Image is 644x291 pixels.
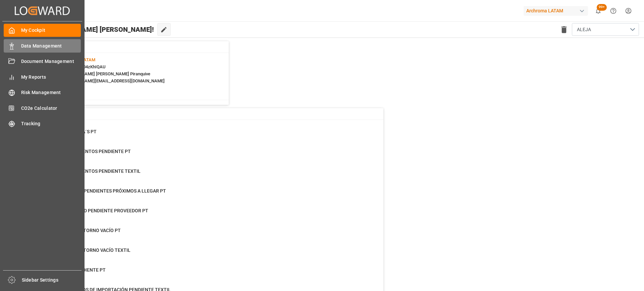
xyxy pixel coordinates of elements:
[35,128,375,142] a: 7CAMBIO DE ETA´S PTContainer Schema
[51,208,148,213] span: DISPONIBILIDAD PENDIENTE PROVEEDOR PT
[51,168,141,174] span: ENVIO DOCUMENTOS PENDIENTE TEXTIL
[524,4,591,17] button: Archroma LATAM
[35,188,375,202] a: 152DOCUMENTOS PENDIENTES PRÓXIMOS A LLEGAR PTPurchase Orders
[51,188,166,194] span: DOCUMENTOS PENDIENTES PRÓXIMOS A LLEGAR PT
[21,27,81,34] span: My Cockpit
[21,58,81,65] span: Document Management
[572,23,639,36] button: open menu
[35,267,375,281] a: 0ENTREGA PENDIENTE PTFinal Delivery
[35,148,375,162] a: 0ENVIO DOCUMENTOS PENDIENTE PTPurchase Orders
[35,168,375,182] a: 9ENVIO DOCUMENTOS PENDIENTE TEXTILPurchase Orders
[51,228,121,233] span: PENDIENTE RETORNO VACÍO PT
[21,74,81,81] span: My Reports
[60,78,165,83] span: : [PERSON_NAME][EMAIL_ADDRESS][DOMAIN_NAME]
[4,39,81,52] a: Data Management
[21,120,81,127] span: Tracking
[4,86,81,99] a: Risk Management
[524,6,588,16] div: Archroma LATAM
[60,71,150,76] span: : [PERSON_NAME] [PERSON_NAME] Piranquive
[4,70,81,83] a: My Reports
[21,43,81,50] span: Data Management
[21,105,81,112] span: CO2e Calculator
[22,277,82,284] span: Sidebar Settings
[35,207,375,221] a: 41DISPONIBILIDAD PENDIENTE PROVEEDOR PTPurchase Orders
[35,247,375,261] a: 0PENDIENTE RETORNO VACÍO TEXTILFinal Delivery
[51,149,131,154] span: ENVIO DOCUMENTOS PENDIENTE PT
[4,117,81,130] a: Tracking
[51,247,130,253] span: PENDIENTE RETORNO VACÍO TEXTIL
[21,89,81,96] span: Risk Management
[4,24,81,37] a: My Cockpit
[577,26,591,33] span: ALEJA
[4,101,81,115] a: CO2e Calculator
[35,227,375,241] a: 0PENDIENTE RETORNO VACÍO PTFinal Delivery
[591,3,606,18] button: show 100 new notifications
[28,23,154,36] span: Hello [PERSON_NAME] [PERSON_NAME]!
[597,4,607,11] span: 99+
[606,3,621,18] button: Help Center
[4,55,81,68] a: Document Management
